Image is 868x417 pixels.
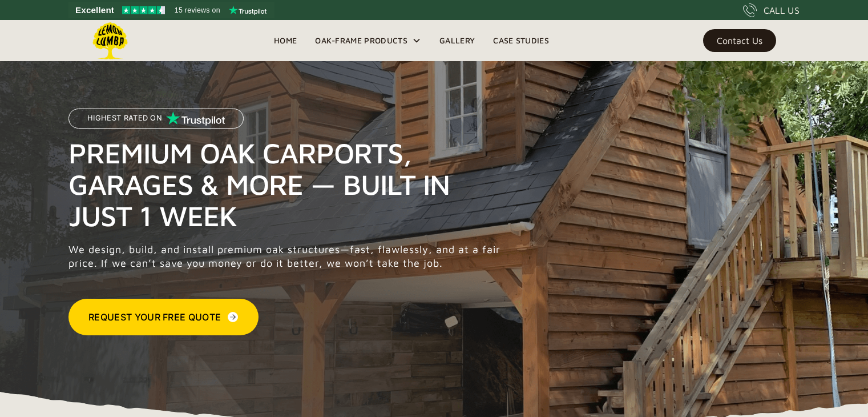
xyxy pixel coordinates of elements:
div: CALL US [764,3,800,17]
a: Request Your Free Quote [68,299,259,335]
a: CALL US [743,3,800,17]
p: We design, build, and install premium oak structures—fast, flawlessly, and at a fair price. If we... [68,243,507,270]
a: Case Studies [484,32,558,49]
h1: Premium Oak Carports, Garages & More — Built in Just 1 Week [68,137,507,231]
a: Contact Us [703,29,776,52]
img: Trustpilot logo [229,6,267,15]
img: Trustpilot 4.5 stars [122,6,165,14]
span: 15 reviews on [175,3,220,17]
a: Highest Rated on [68,109,244,137]
a: Home [265,32,306,49]
div: Request Your Free Quote [88,310,221,324]
div: Contact Us [717,37,762,45]
a: Gallery [430,32,484,49]
p: Highest Rated on [87,114,162,122]
span: Excellent [75,3,114,17]
div: Oak-Frame Products [306,20,430,61]
a: See Lemon Lumba reviews on Trustpilot [68,2,274,18]
div: Oak-Frame Products [315,34,407,47]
